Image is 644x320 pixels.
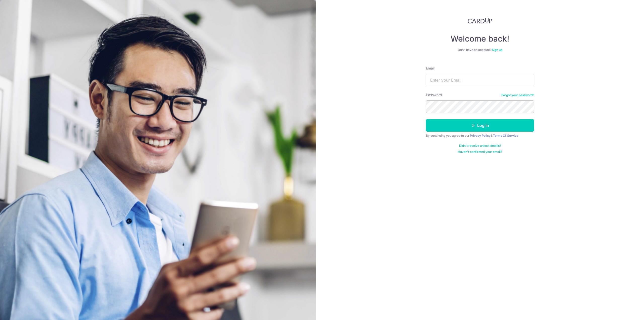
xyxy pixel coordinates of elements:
[501,93,534,97] a: Forgot your password?
[493,134,518,137] a: Terms Of Service
[459,144,501,148] a: Didn't receive unlock details?
[426,74,534,86] input: Enter your Email
[458,150,502,154] a: Haven't confirmed your email?
[426,119,534,132] button: Log in
[426,34,534,44] h4: Welcome back!
[426,48,534,52] div: Don’t have an account?
[470,134,491,137] a: Privacy Policy
[492,48,502,52] a: Sign up
[426,134,534,138] div: By continuing you agree to our &
[426,66,434,71] label: Email
[468,18,492,24] img: CardUp Logo
[426,92,442,97] label: Password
